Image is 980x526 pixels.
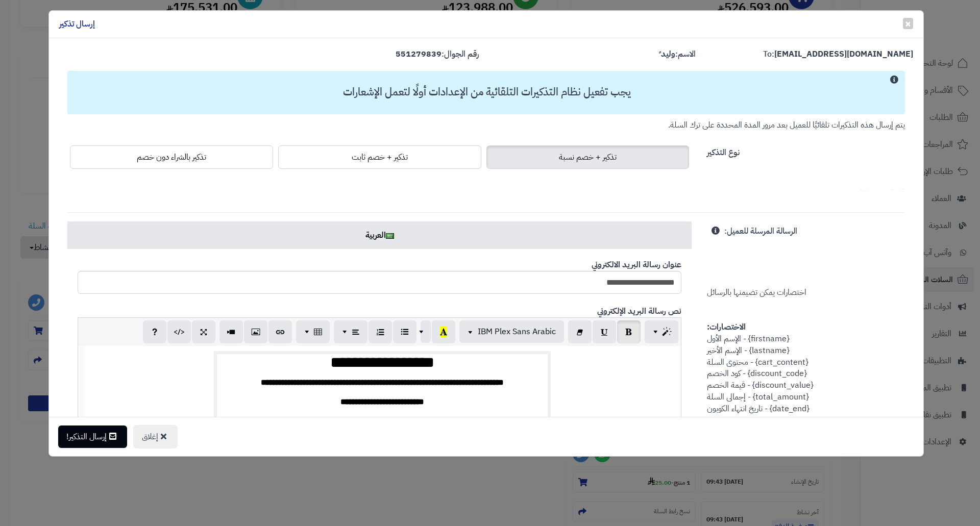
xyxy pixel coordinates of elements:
label: قيمة الخصم [903,183,905,211]
button: إغلاق [133,425,178,448]
label: الاسم: [659,48,696,60]
small: يتم إرسال هذه التذكيرات تلقائيًا للعميل بعد مرور المدة المحددة على ترك السلة. [668,119,905,131]
span: تذكير + خصم ثابت [352,151,408,163]
img: ar.png [386,233,394,239]
h4: إرسال تذكير [59,18,95,30]
span: IBM Plex Sans Arabic [478,325,556,338]
b: عنوان رسالة البريد الالكتروني [592,259,681,271]
strong: 551279839 [396,48,442,60]
label: مدة صلاحية الخصم [870,183,871,222]
b: نص رسالة البريد الإلكتروني [597,305,681,317]
button: إرسال التذكير! [58,425,127,448]
span: تذكير + خصم نسبة [559,151,617,163]
label: نوع التذكير [707,143,740,159]
h3: يجب تفعيل نظام التذكيرات التلقائية من الإعدادات أولًا لتعمل الإشعارات [72,86,901,98]
span: اختصارات يمكن تضيمنها بالرسائل {firstname} - الإسم الأول {lastname} - الإسم الأخير {cart_content}... [707,225,819,438]
span: × [905,16,911,31]
label: رقم الجوال: [396,48,479,60]
label: To: [763,48,913,60]
strong: الاختصارات: [707,321,746,333]
strong: [EMAIL_ADDRESS][DOMAIN_NAME] [774,48,913,60]
label: الرسالة المرسلة للعميل: [724,221,797,237]
a: العربية [67,221,692,249]
strong: وليد ً [659,48,675,60]
span: تذكير بالشراء دون خصم [137,151,206,163]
